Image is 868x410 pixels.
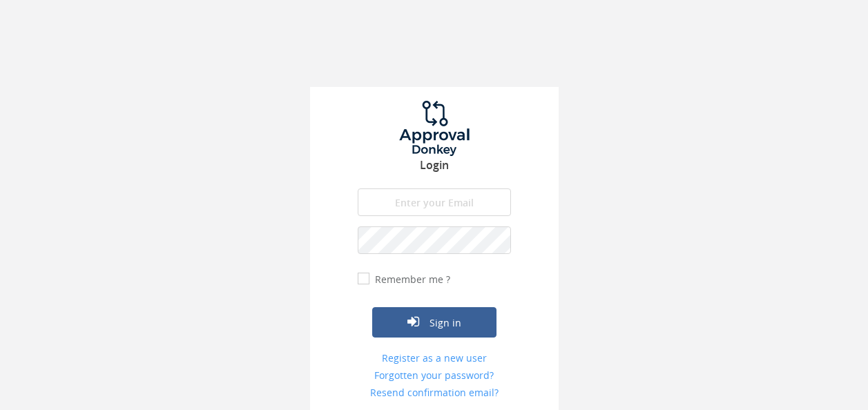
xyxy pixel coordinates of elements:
a: Forgotten your password? [358,369,511,382]
label: Remember me ? [372,273,450,286]
input: Enter your Email [358,188,511,216]
button: Sign in [372,307,496,338]
a: Resend confirmation email? [358,386,511,400]
a: Register as a new user [358,351,511,365]
img: logo.png [383,101,486,156]
h3: Login [310,159,559,172]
